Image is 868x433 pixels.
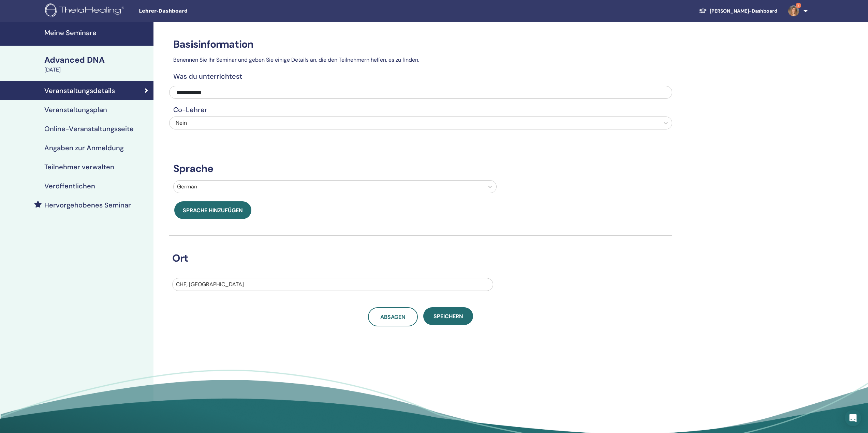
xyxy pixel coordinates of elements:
img: graduation-cap-white.svg [699,8,707,14]
button: Sprache hinzufügen [174,201,251,219]
h4: Was du unterrichtest [169,72,672,80]
img: default.jpg [788,5,799,16]
div: Open Intercom Messenger [845,410,861,426]
span: Speichern [433,313,463,320]
button: Speichern [423,307,473,325]
a: [PERSON_NAME]-Dashboard [693,5,783,17]
div: Advanced DNA [44,54,149,66]
div: [DATE] [44,66,149,74]
h4: Veröffentlichen [44,182,95,190]
h4: Online-Veranstaltungsseite [44,125,134,133]
h4: Teilnehmer verwalten [44,163,114,171]
h3: Sprache [169,163,672,175]
h4: Meine Seminare [44,29,149,37]
span: Nein [176,119,187,126]
span: Sprache hinzufügen [183,207,243,214]
span: 2 [796,3,801,8]
h4: Hervorgehobenes Seminar [44,201,131,209]
h4: Co-Lehrer [169,106,672,114]
img: logo.png [45,3,127,19]
h3: Ort [168,252,663,264]
span: Lehrer-Dashboard [139,7,241,15]
p: Benennen Sie Ihr Seminar und geben Sie einige Details an, die den Teilnehmern helfen, es zu finden. [169,56,672,64]
h4: Veranstaltungsplan [44,106,107,114]
h4: Angaben zur Anmeldung [44,144,124,152]
h4: Veranstaltungsdetails [44,87,115,95]
span: Absagen [380,313,406,321]
a: Advanced DNA[DATE] [40,54,153,74]
a: Absagen [368,307,418,326]
h3: Basisinformation [169,38,672,50]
